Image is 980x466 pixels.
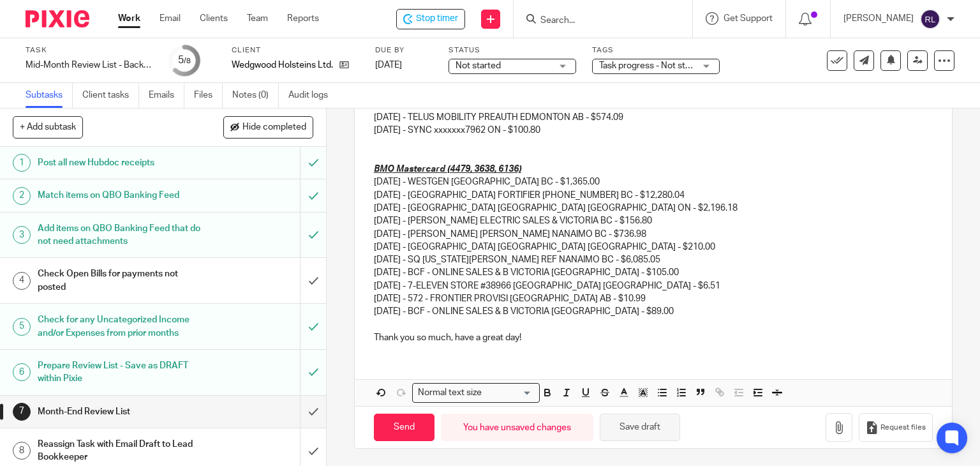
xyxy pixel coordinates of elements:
[374,189,933,202] p: [DATE] - [GEOGRAPHIC_DATA] FORTIFIER [PHONE_NUMBER] BC - $12,280.04
[26,10,89,27] img: Pixie
[441,414,593,441] div: You have unsaved changes
[184,57,191,64] small: /8
[13,272,31,290] div: 4
[149,83,184,108] a: Emails
[592,45,720,56] label: Tags
[38,310,204,343] h1: Check for any Uncategorized Income and/or Expenses from prior months
[374,124,933,137] p: [DATE] - SYNC xxxxxxx7962 ON - $100.80
[374,111,933,124] p: [DATE] - TELUS MOBILITY PREAUTH EDMONTON AB - $574.09
[843,12,914,25] p: [PERSON_NAME]
[486,386,532,400] input: Search for option
[38,264,204,297] h1: Check Open Bills for payments not posted
[13,442,31,460] div: 8
[26,83,73,108] a: Subtasks
[82,83,139,108] a: Client tasks
[600,414,680,441] button: Save draft
[232,59,333,71] p: Wedgwood Holsteins Ltd.
[200,12,228,25] a: Clients
[724,14,773,23] span: Get Support
[242,123,306,133] span: Hide completed
[374,202,933,214] p: [DATE] - [GEOGRAPHIC_DATA] [GEOGRAPHIC_DATA] [GEOGRAPHIC_DATA] ON - $2,196.18
[374,305,933,318] p: [DATE] - BCF - ONLINE SALES & B VICTORIA [GEOGRAPHIC_DATA] - $89.00
[288,83,338,108] a: Audit logs
[396,9,465,29] div: Wedgwood Holsteins Ltd. - Mid-Month Review List - Backup Bkpr - September
[223,116,313,138] button: Hide completed
[374,253,933,266] p: [DATE] - SQ [US_STATE][PERSON_NAME] REF NANAIMO BC - $6,085.05
[13,154,31,172] div: 1
[247,12,268,25] a: Team
[412,383,540,403] div: Search for option
[374,241,933,253] p: [DATE] - [GEOGRAPHIC_DATA] [GEOGRAPHIC_DATA] [GEOGRAPHIC_DATA] - $210.00
[13,226,31,244] div: 3
[374,176,933,188] p: [DATE] - WESTGEN [GEOGRAPHIC_DATA] BC - $1,365.00
[232,45,359,56] label: Client
[449,45,576,56] label: Status
[374,214,933,227] p: [DATE] - [PERSON_NAME] ELECTRIC SALES & VICTORIA BC - $156.80
[599,61,720,70] span: Task progress - Not started + 1
[375,61,402,70] span: [DATE]
[38,402,204,421] h1: Month-End Review List
[374,165,521,174] u: BMO Mastercard (4479, 3638, 6136)
[38,186,204,205] h1: Match items on QBO Banking Feed
[374,266,933,279] p: [DATE] - BCF - ONLINE SALES & B VICTORIA [GEOGRAPHIC_DATA] - $105.00
[232,83,279,108] a: Notes (0)
[287,12,319,25] a: Reports
[13,318,31,336] div: 5
[178,53,191,68] div: 5
[38,219,204,252] h1: Add items on QBO Banking Feed that do not need attachments
[194,83,223,108] a: Files
[160,12,181,25] a: Email
[118,12,140,25] a: Work
[13,363,31,381] div: 6
[456,61,501,70] span: Not started
[13,116,83,138] button: + Add subtask
[374,280,933,292] p: [DATE] - 7-ELEVEN STORE #38966 [GEOGRAPHIC_DATA] [GEOGRAPHIC_DATA] - $6.51
[374,292,933,305] p: [DATE] - 572 - FRONTIER PROVISI [GEOGRAPHIC_DATA] AB - $10.99
[13,403,31,421] div: 7
[880,423,926,433] span: Request files
[415,386,485,400] span: Normal text size
[374,228,933,241] p: [DATE] - [PERSON_NAME] [PERSON_NAME] NANAIMO BC - $736.98
[13,187,31,205] div: 2
[374,414,434,441] input: Send
[38,153,204,172] h1: Post all new Hubdoc receipts
[859,413,933,442] button: Request files
[375,45,433,56] label: Due by
[416,12,458,26] span: Stop timer
[38,356,204,389] h1: Prepare Review List - Save as DRAFT within Pixie
[26,59,153,71] div: Mid-Month Review List - Backup Bkpr - September
[374,331,933,344] p: Thank you so much, have a great day!
[920,9,940,29] img: svg%3E
[539,15,654,27] input: Search
[26,45,153,56] label: Task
